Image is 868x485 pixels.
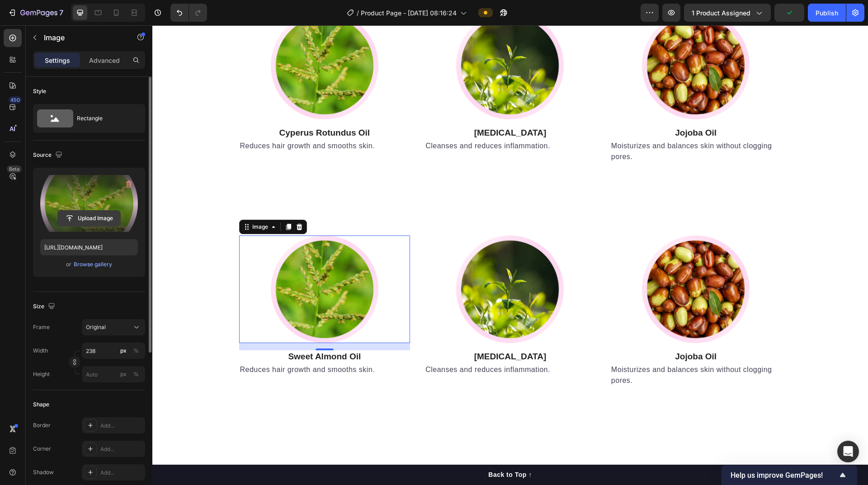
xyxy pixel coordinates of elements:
span: Product Page - [DATE] 08:16:24 [361,8,457,18]
div: Add... [100,445,143,453]
p: Reduces hair growth and smooths skin. [88,115,257,126]
div: Beta [7,165,22,173]
button: Original [82,319,145,335]
button: % [118,345,129,356]
p: Moisturizes and balances skin without clogging pores. [459,339,628,361]
span: or [66,259,71,270]
p: ⁠⁠⁠⁠⁠⁠⁠ [88,326,257,337]
div: Back to Top ↑ [336,445,379,454]
div: Publish [816,8,838,18]
div: Source [33,149,64,161]
button: Browse gallery [73,260,113,269]
div: Size [33,301,57,313]
button: px [131,345,142,356]
img: Alt Image [304,210,411,318]
label: Width [33,347,48,355]
div: Image [98,198,118,206]
span: 1 product assigned [692,8,750,18]
div: px [120,370,127,378]
p: Moisturizes and balances skin without clogging pores. [459,115,628,137]
p: Settings [45,56,70,65]
p: Image [44,32,121,43]
strong: [MEDICAL_DATA] [322,326,394,336]
label: Frame [33,323,50,331]
button: % [118,369,129,380]
input: px% [82,343,145,359]
div: Shadow [33,468,54,476]
div: Undo/Redo [170,4,207,22]
p: Reduces hair growth and smooths skin. [88,339,257,350]
strong: [MEDICAL_DATA] [322,103,394,112]
input: https://example.com/image.jpg [40,239,138,255]
p: Advanced [89,56,120,65]
strong: Jojoba Oil [523,326,564,336]
p: Cleanses and reduces inflammation. [273,339,443,350]
button: Show survey - Help us improve GemPages! [731,470,848,480]
strong: Sweet Almond Oil [136,326,208,336]
span: Help us improve GemPages! [731,471,837,480]
div: Rectangle [77,108,132,129]
iframe: Design area [152,25,868,485]
p: Cleanses and reduces inflammation. [273,115,443,126]
strong: Jojoba Oil [523,103,564,112]
span: / [357,8,359,18]
img: Alt Image [490,210,597,318]
div: Add... [100,469,143,477]
label: Height [33,370,50,378]
button: 1 product assigned [684,4,771,22]
div: Add... [100,422,143,430]
button: 7 [4,4,67,22]
span: Original [86,323,106,331]
p: Buy more and pay less [88,435,628,458]
button: px [131,369,142,380]
strong: Cyperus Rotundus Oil [127,103,218,112]
div: px [120,347,127,355]
div: Style [33,87,46,95]
div: Browse gallery [74,260,112,268]
div: 450 [9,96,22,104]
button: Publish [808,4,846,22]
p: 7 [59,7,63,18]
img: Alt Image [118,210,226,318]
div: % [133,347,139,355]
div: % [133,370,139,378]
h3: Rich Text Editor. Editing area: main [87,325,258,338]
input: px% [82,366,145,382]
button: Upload Image [57,210,121,226]
div: Corner [33,445,51,453]
div: Open Intercom Messenger [837,441,859,462]
div: Border [33,421,51,429]
div: Shape [33,400,49,409]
